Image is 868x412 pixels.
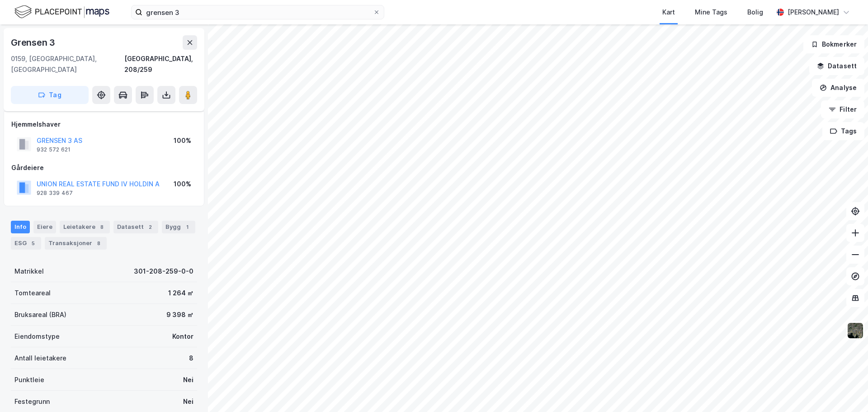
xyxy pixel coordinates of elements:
button: Analyse [812,79,864,97]
div: Hjemmelshaver [11,119,197,130]
div: Datasett [113,221,158,233]
div: Leietakere [60,221,110,233]
div: Antall leietakere [14,353,66,364]
button: Bokmerker [803,35,864,53]
div: 9 398 ㎡ [166,309,193,320]
div: 8 [97,223,106,232]
div: 0159, [GEOGRAPHIC_DATA], [GEOGRAPHIC_DATA] [11,53,124,75]
div: 932 572 621 [37,146,71,153]
input: Søk på adresse, matrikkel, gårdeiere, leietakere eller personer [142,5,373,19]
div: Matrikkel [14,266,44,277]
button: Tag [11,86,89,104]
div: Kart [662,7,675,18]
div: Tomteareal [14,288,51,298]
div: ESG [11,237,41,250]
div: Nei [183,374,193,385]
div: 5 [28,239,38,248]
div: 100% [174,135,191,146]
div: Grensen 3 [11,35,57,50]
div: Mine Tags [695,7,727,18]
button: Datasett [809,57,864,75]
div: 1 [183,223,192,232]
div: Kontrollprogram for chat [823,369,868,412]
div: Bygg [162,221,195,233]
div: Nei [183,396,193,407]
div: 8 [94,239,103,248]
button: Filter [821,100,864,118]
div: Info [11,221,30,233]
div: Bolig [747,7,763,18]
img: logo.f888ab2527a4732fd821a326f86c7f29.svg [14,4,109,20]
img: 9k= [847,322,864,339]
div: 8 [189,353,193,364]
div: [PERSON_NAME] [788,7,839,18]
div: 301-208-259-0-0 [134,266,193,277]
div: Bruksareal (BRA) [14,309,66,320]
div: 2 [146,223,155,232]
div: Eiere [33,221,56,233]
iframe: Chat Widget [823,369,868,412]
div: 928 339 467 [37,189,73,197]
div: Transaksjoner [45,237,107,250]
div: [GEOGRAPHIC_DATA], 208/259 [124,53,197,75]
div: 1 264 ㎡ [168,288,193,298]
div: Eiendomstype [14,331,60,342]
button: Tags [822,122,864,140]
div: Punktleie [14,374,44,385]
div: Gårdeiere [11,162,197,173]
div: Kontor [172,331,193,342]
div: 100% [174,179,191,189]
div: Festegrunn [14,396,50,407]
